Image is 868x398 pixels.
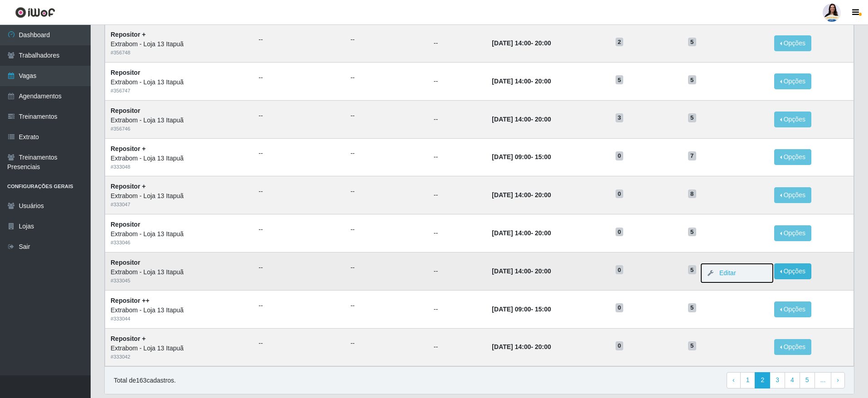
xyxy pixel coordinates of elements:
div: Extrabom - Loja 13 Itapuã [111,191,248,201]
span: 0 [616,228,624,237]
ul: -- [259,263,340,272]
div: Extrabom - Loja 13 Itapuã [111,78,248,87]
div: Extrabom - Loja 13 Itapuã [111,154,248,163]
strong: - [492,343,551,350]
div: # 356746 [111,125,248,133]
div: # 333046 [111,239,248,247]
ul: -- [259,187,340,196]
div: Extrabom - Loja 13 Itapuã [111,116,248,125]
td: -- [428,290,487,328]
ul: -- [259,225,340,234]
ul: -- [350,339,423,348]
div: Extrabom - Loja 13 Itapuã [111,39,248,49]
td: -- [428,24,487,63]
time: 20:00 [535,191,551,199]
div: Extrabom - Loja 13 Itapuã [111,267,248,277]
div: # 356748 [111,49,248,57]
span: 5 [688,228,696,237]
button: Opções [774,73,811,89]
a: 2 [755,372,770,388]
ul: -- [259,301,340,311]
strong: Repositor + [111,145,145,152]
strong: Repositor + [111,335,145,342]
time: 20:00 [535,229,551,237]
strong: - [492,116,551,123]
div: Extrabom - Loja 13 Itapuã [111,306,248,315]
span: 5 [688,303,696,312]
span: 0 [616,265,624,274]
span: 5 [688,113,696,122]
strong: - [492,153,551,160]
a: Editar [710,269,736,277]
time: 20:00 [535,78,551,85]
span: 0 [616,341,624,350]
button: Opções [774,225,811,241]
ul: -- [350,263,423,272]
strong: Repositor [111,69,140,76]
td: -- [428,176,487,214]
strong: - [492,306,551,313]
div: # 333047 [111,201,248,209]
button: Opções [774,301,811,317]
time: [DATE] 14:00 [492,267,531,275]
ul: -- [350,187,423,196]
div: # 333048 [111,163,248,171]
a: 1 [740,372,756,388]
a: ... [815,372,832,388]
button: Opções [774,187,811,203]
button: Opções [774,35,811,51]
time: [DATE] 14:00 [492,39,531,47]
strong: Repositor ++ [111,297,150,304]
span: 0 [616,303,624,312]
ul: -- [350,35,423,44]
ul: -- [259,339,340,348]
ul: -- [259,149,340,158]
div: Extrabom - Loja 13 Itapuã [111,344,248,353]
div: # 333042 [111,353,248,361]
ul: -- [350,111,423,121]
button: Opções [774,149,811,165]
ul: -- [350,301,423,311]
time: 20:00 [535,343,551,350]
span: 7 [688,151,696,160]
span: 5 [688,38,696,47]
td: -- [428,214,487,252]
td: -- [428,138,487,176]
div: Extrabom - Loja 13 Itapuã [111,229,248,239]
time: [DATE] 14:00 [492,116,531,123]
ul: -- [259,35,340,44]
span: 0 [616,151,624,160]
time: 15:00 [535,306,551,313]
a: Previous [727,372,741,388]
time: [DATE] 14:00 [492,191,531,199]
strong: Repositor [111,259,140,266]
td: -- [428,328,487,366]
strong: - [492,39,551,47]
time: [DATE] 14:00 [492,78,531,85]
strong: - [492,78,551,85]
nav: pagination [727,372,845,388]
span: ‹ [732,376,735,383]
span: 0 [616,189,624,199]
td: -- [428,252,487,290]
button: Opções [774,263,811,279]
strong: - [492,191,551,199]
div: # 333045 [111,277,248,285]
span: 2 [616,38,624,47]
span: 5 [688,265,696,274]
a: 4 [785,372,800,388]
strong: Repositor [111,107,140,114]
strong: Repositor + [111,31,145,38]
td: -- [428,100,487,138]
ul: -- [350,73,423,83]
ul: -- [350,149,423,158]
time: [DATE] 14:00 [492,343,531,350]
a: Next [831,372,845,388]
ul: -- [259,111,340,121]
time: 20:00 [535,39,551,47]
div: # 356747 [111,87,248,95]
strong: Repositor [111,221,140,228]
button: Opções [774,339,811,355]
span: 5 [616,75,624,84]
time: 20:00 [535,267,551,275]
